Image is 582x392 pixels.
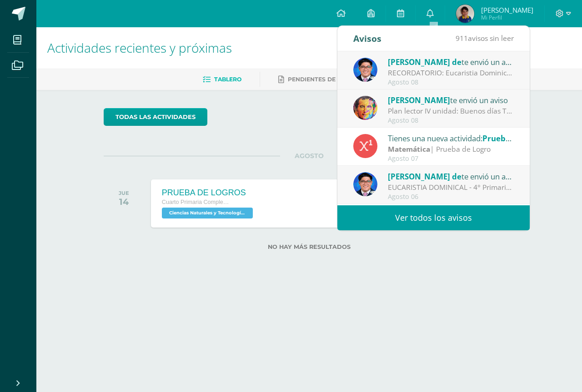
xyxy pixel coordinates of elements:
[278,72,366,87] a: Pendientes de entrega
[388,79,514,86] div: Agosto 08
[388,182,514,193] div: EUCARISTIA DOMINICAL - 4° Primaria- Signo de la Biblia: Saludos cordiales. Gusto en saludarles. P...
[388,95,450,105] span: [PERSON_NAME]
[482,133,551,144] span: Prueba de Unidad
[104,108,207,126] a: todas las Actividades
[388,171,462,182] span: [PERSON_NAME] de
[388,132,514,144] div: Tienes una nueva actividad:
[280,152,338,160] span: AGOSTO
[456,5,474,23] img: 740ceb281787224089b34f07da08899f.png
[388,144,430,154] strong: Matemática
[162,208,253,218] span: Ciencias Naturales y Tecnología 'A'
[47,39,232,56] span: Actividades recientes y próximas
[388,170,514,182] div: te envió un aviso
[456,33,514,43] span: avisos sin leer
[481,5,533,15] span: [PERSON_NAME]
[353,172,377,196] img: 038ac9c5e6207f3bea702a86cda391b3.png
[203,72,241,87] a: Tablero
[388,68,514,78] div: RECORDATORIO: Eucaristia Dominical - Signo de la Biblia.: Saludos cordiales Padres de Familia. Co...
[214,76,241,83] span: Tablero
[119,196,129,207] div: 14
[162,199,230,205] span: Cuarto Primaria Complementaria
[388,56,514,68] div: te envió un aviso
[481,14,533,21] span: Mi Perfil
[456,33,468,43] span: 911
[388,117,514,124] div: Agosto 08
[388,57,462,67] span: [PERSON_NAME] de
[288,76,366,83] span: Pendientes de entrega
[388,144,514,154] div: | Prueba de Logro
[104,243,515,250] label: No hay más resultados
[353,26,381,51] div: Avisos
[353,96,377,120] img: 49d5a75e1ce6d2edc12003b83b1ef316.png
[162,188,255,198] div: PRUEBA DE LOGROS
[119,190,129,196] div: JUE
[388,106,514,116] div: Plan lector IV unidad: Buenos días Traer para el día lunes el libro "¿Dónde se metió la abuela?. ...
[388,94,514,106] div: te envió un aviso
[353,58,377,82] img: 038ac9c5e6207f3bea702a86cda391b3.png
[337,205,530,230] a: Ver todos los avisos
[388,193,514,201] div: Agosto 06
[388,155,514,163] div: Agosto 07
